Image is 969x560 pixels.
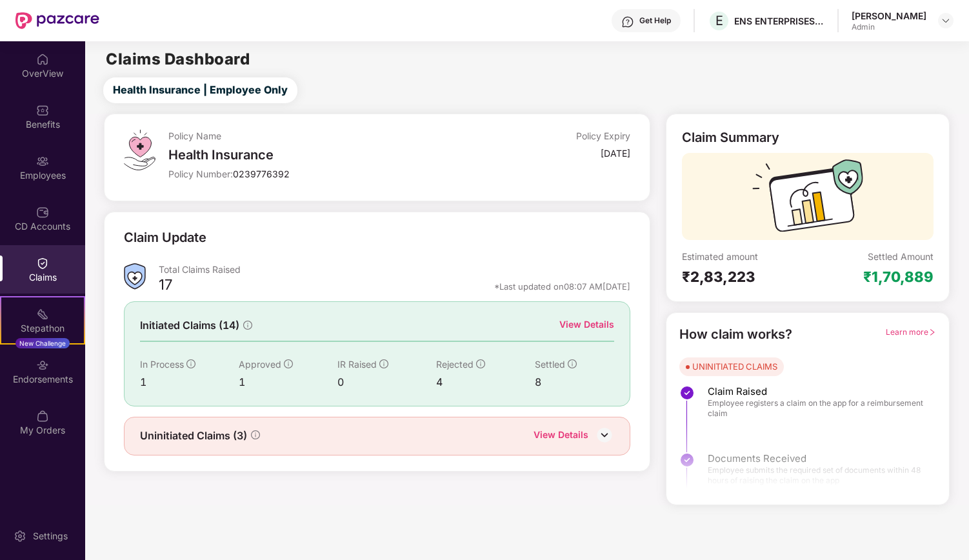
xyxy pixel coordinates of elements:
span: Employee registers a claim on the app for a reimbursement claim [708,398,923,419]
img: svg+xml;base64,PHN2ZyBpZD0iRW5kb3JzZW1lbnRzIiB4bWxucz0iaHR0cDovL3d3dy53My5vcmcvMjAwMC9zdmciIHdpZH... [36,359,49,372]
div: Policy Name [168,130,476,142]
div: Settings [29,530,72,543]
img: svg+xml;base64,PHN2ZyBpZD0iQmVuZWZpdHMiIHhtbG5zPSJodHRwOi8vd3d3LnczLm9yZy8yMDAwL3N2ZyIgd2lkdGg9Ij... [36,104,49,117]
div: 4 [436,374,535,390]
h2: Claims Dashboard [106,52,250,67]
div: 0 [337,374,436,390]
div: Claim Summary [682,130,779,145]
img: ClaimsSummaryIcon [124,263,146,290]
span: info-circle [284,359,293,368]
div: View Details [534,428,588,445]
img: svg+xml;base64,PHN2ZyB3aWR0aD0iMTcyIiBoZWlnaHQ9IjExMyIgdmlld0JveD0iMCAwIDE3MiAxMTMiIGZpbGw9Im5vbm... [752,159,863,240]
div: 1 [140,374,239,390]
button: Health Insurance | Employee Only [103,77,297,103]
span: E [715,13,723,28]
div: Stepathon [1,322,84,335]
img: svg+xml;base64,PHN2ZyBpZD0iRW1wbG95ZWVzIiB4bWxucz0iaHR0cDovL3d3dy53My5vcmcvMjAwMC9zdmciIHdpZHRoPS... [36,155,49,168]
div: UNINITIATED CLAIMS [692,360,777,373]
img: svg+xml;base64,PHN2ZyBpZD0iSG9tZSIgeG1sbnM9Imh0dHA6Ly93d3cudzMub3JnLzIwMDAvc3ZnIiB3aWR0aD0iMjAiIG... [36,53,49,66]
span: Initiated Claims (14) [140,317,239,334]
img: svg+xml;base64,PHN2ZyBpZD0iTXlfT3JkZXJzIiBkYXRhLW5hbWU9Ik15IE9yZGVycyIgeG1sbnM9Imh0dHA6Ly93d3cudz... [36,410,49,423]
div: Estimated amount [682,250,808,263]
div: 1 [239,374,337,390]
div: How claim works? [679,325,792,345]
span: info-circle [186,359,195,368]
div: Get Help [639,15,671,26]
img: svg+xml;base64,PHN2ZyBpZD0iQ0RfQWNjb3VudHMiIGRhdGEtbmFtZT0iQ0QgQWNjb3VudHMiIHhtbG5zPSJodHRwOi8vd3... [36,206,49,219]
div: ₹1,70,889 [863,268,934,286]
img: svg+xml;base64,PHN2ZyB4bWxucz0iaHR0cDovL3d3dy53My5vcmcvMjAwMC9zdmciIHdpZHRoPSI0OS4zMiIgaGVpZ2h0PS... [124,130,155,170]
span: IR Raised [337,359,377,370]
img: svg+xml;base64,PHN2ZyBpZD0iRHJvcGRvd24tMzJ4MzIiIHhtbG5zPSJodHRwOi8vd3d3LnczLm9yZy8yMDAwL3N2ZyIgd2... [941,15,951,26]
div: Total Claims Raised [159,263,630,275]
span: info-circle [476,359,485,368]
div: 17 [159,275,172,297]
div: 8 [535,374,614,390]
div: Claim Update [124,228,206,248]
img: svg+xml;base64,PHN2ZyBpZD0iQ2xhaW0iIHhtbG5zPSJodHRwOi8vd3d3LnczLm9yZy8yMDAwL3N2ZyIgd2lkdGg9IjIwIi... [36,257,49,270]
div: *Last updated on 08:07 AM[DATE] [494,281,630,292]
img: svg+xml;base64,PHN2ZyB4bWxucz0iaHR0cDovL3d3dy53My5vcmcvMjAwMC9zdmciIHdpZHRoPSIyMSIgaGVpZ2h0PSIyMC... [36,308,49,321]
span: info-circle [251,430,260,439]
div: ENS ENTERPRISES PRIVATE LIMITED [734,15,824,27]
span: info-circle [379,359,388,368]
img: DownIcon [595,425,614,445]
span: info-circle [568,359,577,368]
div: Settled Amount [868,250,934,263]
div: [DATE] [601,147,630,159]
img: New Pazcare Logo [15,12,99,29]
img: svg+xml;base64,PHN2ZyBpZD0iU3RlcC1Eb25lLTMyeDMyIiB4bWxucz0iaHR0cDovL3d3dy53My5vcmcvMjAwMC9zdmciIH... [679,385,695,401]
span: Claim Raised [708,385,923,398]
span: info-circle [243,321,252,330]
span: 0239776392 [233,168,290,179]
div: New Challenge [15,338,70,348]
div: Admin [852,22,926,32]
img: svg+xml;base64,PHN2ZyBpZD0iU2V0dGluZy0yMHgyMCIgeG1sbnM9Imh0dHA6Ly93d3cudzMub3JnLzIwMDAvc3ZnIiB3aW... [14,530,26,543]
span: Approved [239,359,281,370]
div: Health Insurance [168,147,476,163]
div: Policy Expiry [576,130,630,142]
span: right [928,328,936,336]
span: In Process [140,359,184,370]
div: ₹2,83,223 [682,268,808,286]
span: Settled [535,359,565,370]
div: View Details [559,317,614,332]
span: Rejected [436,359,474,370]
div: Policy Number: [168,168,476,180]
span: Learn more [886,327,936,337]
div: [PERSON_NAME] [852,10,926,22]
span: Health Insurance | Employee Only [113,82,288,98]
img: svg+xml;base64,PHN2ZyBpZD0iSGVscC0zMngzMiIgeG1sbnM9Imh0dHA6Ly93d3cudzMub3JnLzIwMDAvc3ZnIiB3aWR0aD... [621,15,634,28]
span: Uninitiated Claims (3) [140,428,247,444]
